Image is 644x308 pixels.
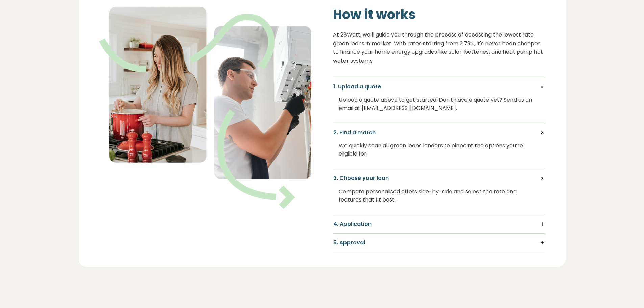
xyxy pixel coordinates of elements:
[333,239,545,246] h5: 5. Approval
[99,7,311,209] img: Illustration showing finance steps
[339,91,540,118] div: Upload a quote above to get started. Don't have a quote yet? Send us an email at [EMAIL_ADDRESS][...
[333,83,545,90] h5: 1. Upload a quote
[333,129,545,136] h5: 2. Find a match
[333,7,545,22] h2: How it works
[339,136,540,163] div: We quickly scan all green loans lenders to pinpoint the options you’re eligible for.
[333,220,545,228] h5: 4. Application
[333,30,545,65] p: At 28Watt, we'll guide you through the process of accessing the lowest rate green loans in market...
[339,182,540,209] div: Compare personalised offers side-by-side and select the rate and features that fit best.
[333,174,545,182] h5: 3. Choose your loan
